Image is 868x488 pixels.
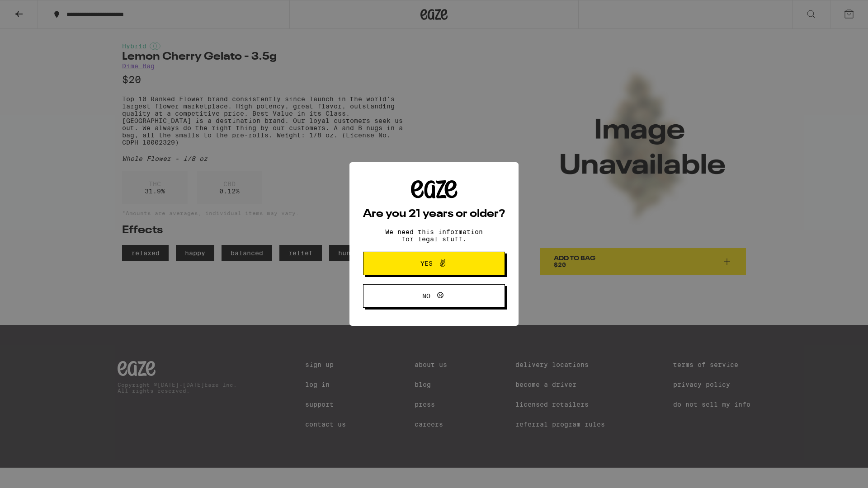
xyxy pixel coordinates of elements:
[363,284,505,308] button: No
[422,293,430,299] span: No
[363,209,505,220] h2: Are you 21 years or older?
[363,252,505,275] button: Yes
[420,260,433,267] span: Yes
[377,228,491,243] p: We need this information for legal stuff.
